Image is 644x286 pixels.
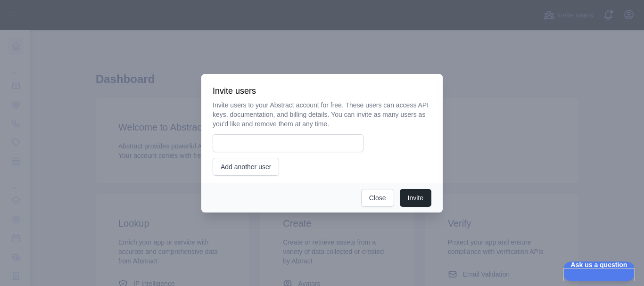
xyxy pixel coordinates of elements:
[563,261,635,281] iframe: Help Scout Beacon - Open
[213,100,431,129] p: Invite users to your Abstract account for free. These users can access API keys, documentation, a...
[400,189,431,207] button: Invite
[213,158,279,176] button: Add another user
[361,189,394,207] button: Close
[213,85,431,97] h3: Invite users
